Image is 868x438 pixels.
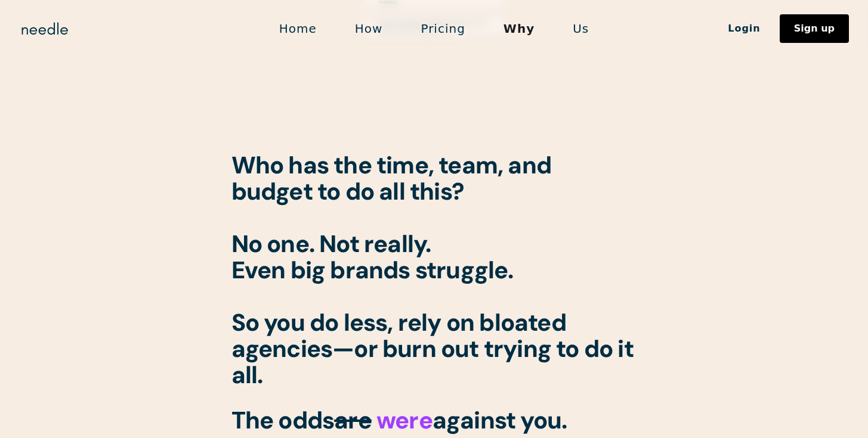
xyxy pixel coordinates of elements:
[709,18,780,39] a: Login
[336,16,402,41] a: How
[334,407,372,433] span: are
[376,407,433,433] span: were
[484,16,554,41] a: Why
[554,16,608,41] a: Us
[794,24,835,33] div: Sign up
[231,407,637,433] h1: The odds against you.
[401,16,484,41] a: Pricing
[260,16,336,41] a: Home
[231,150,634,390] strong: Who has the time, team, and budget to do all this? No one. Not really. Even big brands struggle. ...
[780,14,849,43] a: Sign up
